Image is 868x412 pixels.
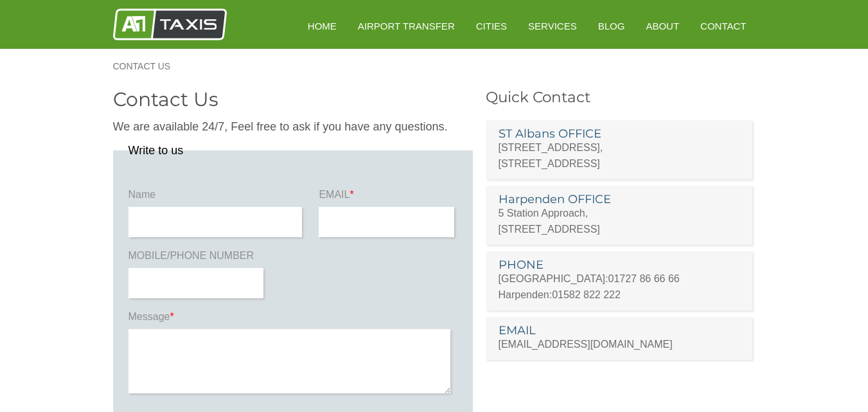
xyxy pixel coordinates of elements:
h3: EMAIL [499,325,740,336]
a: Services [519,10,586,42]
a: Cities [467,10,516,42]
h2: Contact Us [113,90,473,109]
p: 5 Station Approach, [STREET_ADDRESS] [499,205,740,237]
a: Airport Transfer [349,10,464,42]
h3: PHONE [499,259,740,271]
h3: Harpenden OFFICE [499,193,740,205]
a: Contact Us [113,62,184,71]
a: About [637,10,688,42]
img: A1 Taxis [113,8,227,40]
h3: Quick Contact [486,90,756,105]
legend: Write to us [128,145,184,156]
h3: ST Albans OFFICE [499,128,740,139]
p: [STREET_ADDRESS], [STREET_ADDRESS] [499,139,740,172]
a: [EMAIL_ADDRESS][DOMAIN_NAME] [499,339,673,350]
label: MOBILE/PHONE NUMBER [128,249,267,268]
a: Blog [589,10,634,42]
a: 01727 86 66 66 [608,273,680,284]
label: EMAIL [319,188,457,207]
p: Harpenden: [499,287,740,303]
a: HOME [299,10,346,42]
label: Name [128,188,306,207]
a: 01582 822 222 [552,289,621,300]
p: [GEOGRAPHIC_DATA]: [499,271,740,287]
p: We are available 24/7, Feel free to ask if you have any questions. [113,119,473,135]
a: Contact [691,10,755,42]
label: Message [128,310,457,329]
